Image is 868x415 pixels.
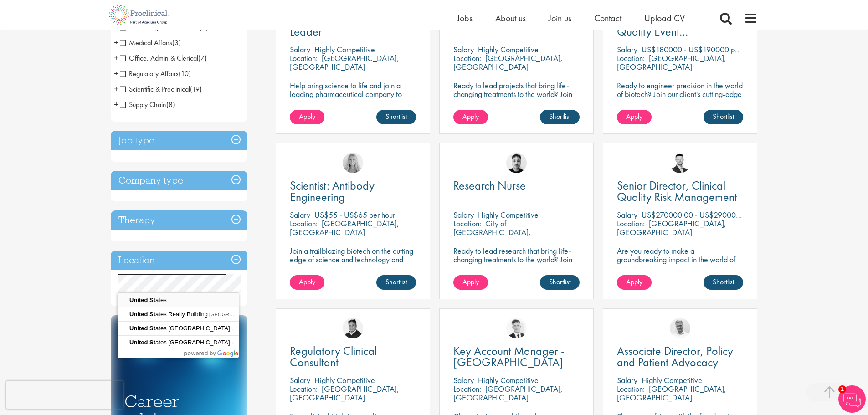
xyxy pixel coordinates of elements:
[290,15,416,37] a: Drug Product Project Leader
[617,53,645,63] span: Location:
[617,210,637,220] span: Salary
[190,84,202,94] span: (19)
[299,277,315,287] span: Apply
[453,178,526,193] span: Research Nurse
[290,218,318,229] span: Location:
[129,339,231,346] span: ates [GEOGRAPHIC_DATA]
[453,384,563,403] p: [GEOGRAPHIC_DATA], [GEOGRAPHIC_DATA]
[6,381,123,409] iframe: reCAPTCHA
[453,110,488,124] a: Apply
[376,110,416,124] a: Shortlist
[617,246,743,290] p: Are you ready to make a groundbreaking impact in the world of biotechnology? Join a growing compa...
[617,53,726,72] p: [GEOGRAPHIC_DATA], [GEOGRAPHIC_DATA]
[172,38,181,47] span: (3)
[594,12,621,24] a: Contact
[129,297,155,303] span: United St
[343,318,363,338] img: Peter Duvall
[495,12,526,24] a: About us
[453,246,580,290] p: Ready to lead research that bring life-changing treatments to the world? Join our client at the f...
[290,210,310,220] span: Salary
[617,15,743,37] a: Associate Director, Clinical Quality Event Management (GCP)
[478,375,539,385] p: Highly Competitive
[838,385,866,413] img: Chatbot
[120,84,202,94] span: Scientific & Preclinical
[670,153,690,173] img: Joshua Godden
[617,180,743,203] a: Senior Director, Clinical Quality Risk Management
[626,112,642,121] span: Apply
[114,97,118,111] span: +
[290,180,416,203] a: Scientist: Antibody Engineering
[617,12,740,51] span: Associate Director, Clinical Quality Event Management (GCP)
[453,218,481,229] span: Location:
[453,44,474,55] span: Salary
[120,69,191,78] span: Regulatory Affairs
[166,100,175,109] span: (8)
[290,375,310,385] span: Salary
[209,312,402,317] span: [GEOGRAPHIC_DATA], [US_STATE], [GEOGRAPHIC_DATA], [GEOGRAPHIC_DATA]
[453,53,563,72] p: [GEOGRAPHIC_DATA], [GEOGRAPHIC_DATA]
[453,343,565,370] span: Key Account Manager - [GEOGRAPHIC_DATA]
[120,100,175,109] span: Supply Chain
[478,210,539,220] p: Highly Competitive
[617,110,652,124] a: Apply
[506,318,527,338] a: Nicolas Daniel
[290,178,375,205] span: Scientist: Antibody Engineering
[453,210,474,220] span: Salary
[453,218,531,246] p: City of [GEOGRAPHIC_DATA], [GEOGRAPHIC_DATA]
[617,345,743,368] a: Associate Director, Policy and Patient Advocacy
[290,53,318,63] span: Location:
[457,12,473,24] span: Jobs
[111,210,247,230] h3: Therapy
[642,210,786,220] p: US$270000.00 - US$290000.00 per annum
[314,210,395,220] p: US$55 - US$65 per hour
[179,69,191,78] span: (10)
[114,36,118,49] span: +
[290,345,416,368] a: Regulatory Clinical Consultant
[343,153,363,173] img: Shannon Briggs
[617,384,726,403] p: [GEOGRAPHIC_DATA], [GEOGRAPHIC_DATA]
[129,297,168,303] span: ates
[617,218,645,229] span: Location:
[617,275,652,290] a: Apply
[111,171,247,190] h3: Company type
[549,12,571,24] a: Join us
[453,384,481,394] span: Location:
[453,275,488,290] a: Apply
[120,100,166,109] span: Supply Chain
[617,375,637,385] span: Salary
[314,375,375,385] p: Highly Competitive
[670,318,690,338] img: Joshua Bye
[478,44,539,55] p: Highly Competitive
[644,12,685,24] a: Upload CV
[290,53,399,72] p: [GEOGRAPHIC_DATA], [GEOGRAPHIC_DATA]
[506,153,527,173] img: Dean Fisher
[290,110,324,124] a: Apply
[617,343,733,370] span: Associate Director, Policy and Patient Advocacy
[111,251,247,270] h3: Location
[120,38,181,47] span: Medical Affairs
[290,343,377,370] span: Regulatory Clinical Consultant
[290,44,310,55] span: Salary
[453,180,580,191] a: Research Nurse
[111,131,247,150] div: Job type
[617,81,743,124] p: Ready to engineer precision in the world of biotech? Join our client's cutting-edge team and play...
[120,38,172,47] span: Medical Affairs
[540,275,580,290] a: Shortlist
[129,311,155,318] span: United St
[290,384,318,394] span: Location:
[129,339,155,346] span: United St
[120,53,207,63] span: Office, Admin & Clerical
[114,82,118,96] span: +
[453,81,580,124] p: Ready to lead projects that bring life-changing treatments to the world? Join our client at the f...
[290,218,399,237] p: [GEOGRAPHIC_DATA], [GEOGRAPHIC_DATA]
[290,81,416,124] p: Help bring science to life and join a leading pharmaceutical company to play a key role in delive...
[129,311,209,318] span: ates Realty Building
[642,44,764,55] p: US$180000 - US$190000 per annum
